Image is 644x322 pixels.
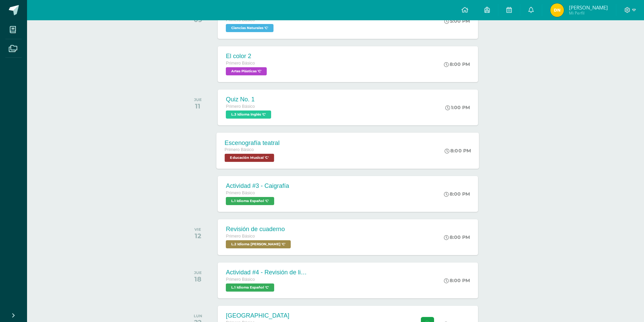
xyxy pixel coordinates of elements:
div: JUE [194,270,202,275]
div: Actividad #4 - Revisión de libro [226,269,307,276]
span: Ciencias Naturales 'C' [226,24,273,32]
span: L.3 Idioma Inglés 'C' [226,110,271,119]
span: Mi Perfil [569,10,608,16]
div: Revisión de cuaderno [226,226,292,233]
div: Quiz No. 1 [226,96,273,103]
div: [GEOGRAPHIC_DATA] [226,312,295,319]
div: 8:00 PM [444,277,470,283]
span: L.1 Idioma Español 'C' [226,197,274,205]
span: Primero Básico [226,191,255,195]
span: Primero Básico [226,61,255,66]
div: JUE [194,97,202,102]
span: L.2 Idioma Maya Kaqchikel 'C' [226,240,291,248]
span: Artes Plásticas 'C' [226,67,267,75]
div: Actividad #3 - Caigrafía [226,182,289,190]
div: 12 [194,232,201,240]
div: 8:00 PM [444,234,470,240]
div: 18 [194,275,202,283]
div: 8:00 PM [444,61,470,67]
img: f63e20a79c7b74759a07fbd928071659.png [550,3,564,17]
div: 11 [194,102,202,110]
span: Primero Básico [226,104,255,109]
div: 1:00 PM [445,104,470,110]
div: 8:00 PM [445,148,471,154]
div: El color 2 [226,53,268,60]
div: LUN [194,314,202,318]
span: Educación Musical 'C' [225,154,274,162]
div: Escenografía teatral [225,139,280,146]
span: Primero Básico [226,277,255,282]
span: [PERSON_NAME] [569,4,608,11]
span: Primero Básico [225,147,254,152]
span: L.1 Idioma Español 'C' [226,283,274,292]
span: Primero Básico [226,234,255,239]
div: VIE [194,227,201,232]
div: 5:00 PM [444,18,470,24]
div: 8:00 PM [444,191,470,197]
